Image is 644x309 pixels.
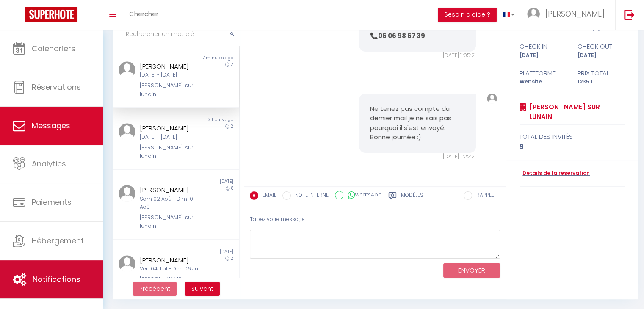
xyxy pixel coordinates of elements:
[514,68,572,78] div: Plateforme
[25,7,77,22] img: Super Booking
[32,43,75,54] span: Calendriers
[140,255,202,265] div: [PERSON_NAME]
[514,78,572,86] div: Website
[370,104,465,142] pre: Ne tenez pas compte du dernier mail je ne sais pas pourquoi il s'est envoyé. Bonne journée :)
[140,143,202,161] div: [PERSON_NAME] sur lunain
[520,142,625,152] div: 9
[7,3,32,29] button: Ouvrir le widget de chat LiveChat
[140,265,202,273] div: Ven 04 Juil - Dim 06 Juil
[140,123,202,133] div: [PERSON_NAME]
[119,185,135,202] img: ...
[140,81,202,99] div: [PERSON_NAME] sur lunain
[231,61,233,68] span: 2
[572,52,630,60] div: [DATE]
[191,284,213,293] span: Suivant
[258,191,276,201] label: EMAIL
[32,235,84,246] span: Hébergement
[359,153,476,161] div: [DATE] 11:22:21
[487,94,497,104] img: ...
[140,275,202,292] div: [PERSON_NAME] sur lunain
[119,255,135,272] img: ...
[250,209,500,230] div: Tapez votre message
[140,61,202,72] div: [PERSON_NAME]
[185,282,220,296] button: Next
[572,41,630,52] div: check out
[231,123,233,130] span: 2
[140,195,202,211] div: Sam 02 Aoû - Dim 10 Aoû
[140,133,202,141] div: [DATE] - [DATE]
[176,178,238,185] div: [DATE]
[176,248,238,255] div: [DATE]
[572,68,630,78] div: Prix total
[343,191,382,200] label: WhatsApp
[291,191,329,201] label: NOTE INTERNE
[176,55,238,61] div: 17 minutes ago
[119,123,135,140] img: ...
[231,255,233,262] span: 2
[176,116,238,123] div: 13 hours ago
[526,102,625,122] a: [PERSON_NAME] sur lunain
[32,197,72,207] span: Paiements
[140,71,202,79] div: [DATE] - [DATE]
[520,169,590,177] a: Détails de la réservation
[370,12,463,31] strong: [PERSON_NAME] sur lunain – Paley
[113,22,240,46] input: Rechercher un mot clé
[119,61,135,78] img: ...
[472,191,494,201] label: RAPPEL
[359,52,476,60] div: [DATE] 11:05:21
[32,82,81,92] span: Réservations
[520,132,625,142] div: total des invités
[401,191,423,202] label: Modèles
[624,9,635,20] img: logout
[129,9,158,18] span: Chercher
[443,263,500,278] button: ENVOYER
[572,78,630,86] div: 1235.1
[33,274,80,284] span: Notifications
[545,8,605,19] span: [PERSON_NAME]
[378,31,425,40] strong: 06 06 98 67 39
[32,158,66,169] span: Analytics
[139,284,170,293] span: Précédent
[514,52,572,60] div: [DATE]
[514,41,572,52] div: check in
[608,271,638,303] iframe: Chat
[438,8,497,22] button: Besoin d'aide ?
[140,185,202,195] div: [PERSON_NAME]
[231,185,233,191] span: 8
[32,120,70,131] span: Messages
[133,282,177,296] button: Previous
[140,213,202,231] div: [PERSON_NAME] sur lunain
[527,8,540,20] img: ...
